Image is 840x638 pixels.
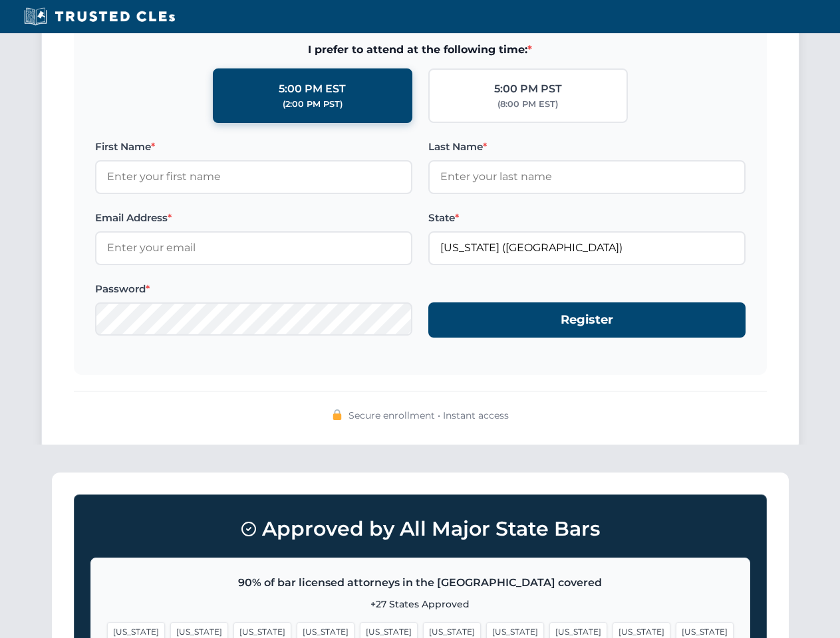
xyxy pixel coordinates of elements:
[497,98,558,111] div: (8:00 PM EST)
[95,160,412,193] input: Enter your first name
[279,80,346,98] div: 5:00 PM EST
[95,231,412,265] input: Enter your email
[90,511,750,547] h3: Approved by All Major State Bars
[107,597,734,611] p: +27 States Approved
[349,408,509,423] span: Secure enrollment • Instant access
[95,210,412,226] label: Email Address
[95,281,412,297] label: Password
[494,80,562,98] div: 5:00 PM PST
[428,210,746,226] label: State
[428,231,746,265] input: Florida (FL)
[428,139,746,155] label: Last Name
[283,98,343,111] div: (2:00 PM PST)
[428,160,746,193] input: Enter your last name
[20,7,179,27] img: Trusted CLEs
[95,41,746,58] span: I prefer to attend at the following time:
[332,409,343,420] img: 🔒
[95,139,412,155] label: First Name
[107,574,734,591] p: 90% of bar licensed attorneys in the [GEOGRAPHIC_DATA] covered
[428,302,746,338] button: Register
